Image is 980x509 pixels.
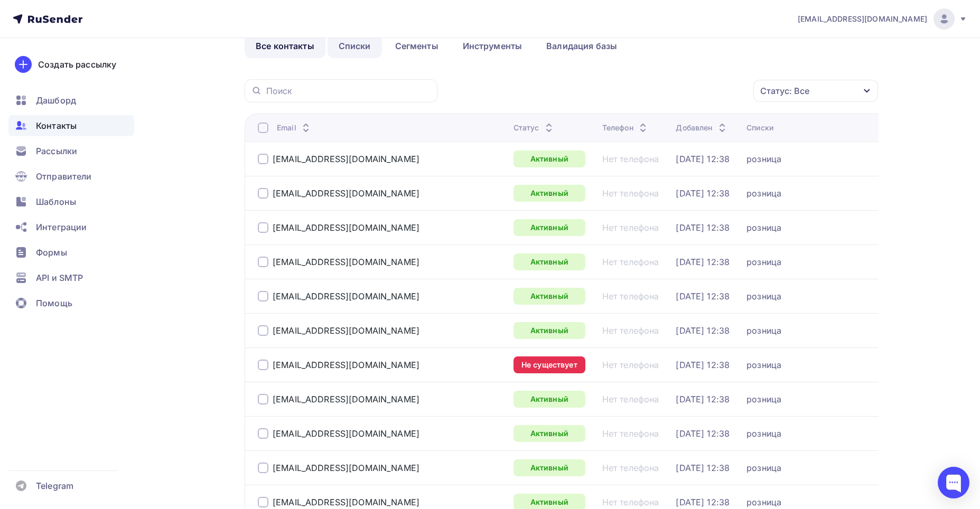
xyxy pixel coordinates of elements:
[798,8,967,30] a: [EMAIL_ADDRESS][DOMAIN_NAME]
[676,222,730,233] a: [DATE] 12:38
[746,188,781,199] div: розница
[746,122,773,133] div: Списки
[676,257,730,267] a: [DATE] 12:38
[798,14,927,24] span: [EMAIL_ADDRESS][DOMAIN_NAME]
[746,257,781,267] a: розница
[38,58,116,71] div: Создать рассылку
[8,90,134,111] a: Дашборд
[514,185,585,202] a: Активный
[36,297,72,309] span: Помощь
[676,463,730,473] div: [DATE] 12:38
[602,257,659,267] a: Нет телефона
[273,428,419,439] div: [EMAIL_ADDRESS][DOMAIN_NAME]
[753,79,879,102] button: Статус: Все
[746,325,781,336] a: розница
[36,170,92,183] span: Отправители
[602,188,659,199] a: Нет телефона
[602,463,659,473] a: Нет телефона
[602,394,659,404] a: Нет телефона
[602,428,659,439] a: Нет телефона
[273,257,419,267] a: [EMAIL_ADDRESS][DOMAIN_NAME]
[273,222,419,233] div: [EMAIL_ADDRESS][DOMAIN_NAME]
[514,122,555,133] div: Статус
[273,154,419,164] a: [EMAIL_ADDRESS][DOMAIN_NAME]
[514,425,585,442] a: Активный
[514,459,585,476] a: Активный
[514,150,585,167] a: Активный
[676,291,730,301] div: [DATE] 12:38
[676,428,730,439] a: [DATE] 12:38
[384,34,450,58] a: Сегменты
[535,34,628,58] a: Валидация базы
[746,497,781,507] a: розница
[746,463,781,473] a: розница
[746,394,781,404] a: розница
[8,166,134,187] a: Отправители
[514,356,585,373] a: Не существует
[36,271,83,284] span: API и SMTP
[245,34,325,58] a: Все контакты
[266,85,431,97] input: Поиск
[602,497,659,507] a: Нет телефона
[676,394,730,404] div: [DATE] 12:38
[277,122,312,133] div: Email
[746,291,781,301] a: розница
[8,115,134,136] a: Контакты
[514,391,585,408] a: Активный
[514,288,585,305] a: Активный
[602,325,659,336] a: Нет телефона
[676,360,730,370] a: [DATE] 12:38
[676,154,730,164] a: [DATE] 12:38
[36,119,77,132] span: Контакты
[273,360,419,370] a: [EMAIL_ADDRESS][DOMAIN_NAME]
[36,479,73,492] span: Telegram
[514,219,585,236] a: Активный
[746,222,781,233] a: розница
[273,497,419,507] a: [EMAIL_ADDRESS][DOMAIN_NAME]
[602,122,649,133] div: Телефон
[328,34,382,58] a: Списки
[746,428,781,439] a: розница
[602,154,659,164] a: Нет телефона
[273,291,419,301] a: [EMAIL_ADDRESS][DOMAIN_NAME]
[676,188,730,199] a: [DATE] 12:38
[36,94,76,107] span: Дашборд
[676,325,730,336] a: [DATE] 12:38
[514,253,585,270] a: Активный
[602,222,659,233] a: Нет телефона
[273,394,419,404] div: [EMAIL_ADDRESS][DOMAIN_NAME]
[452,34,534,58] a: Инструменты
[602,360,659,370] a: Нет телефона
[746,360,781,370] a: розница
